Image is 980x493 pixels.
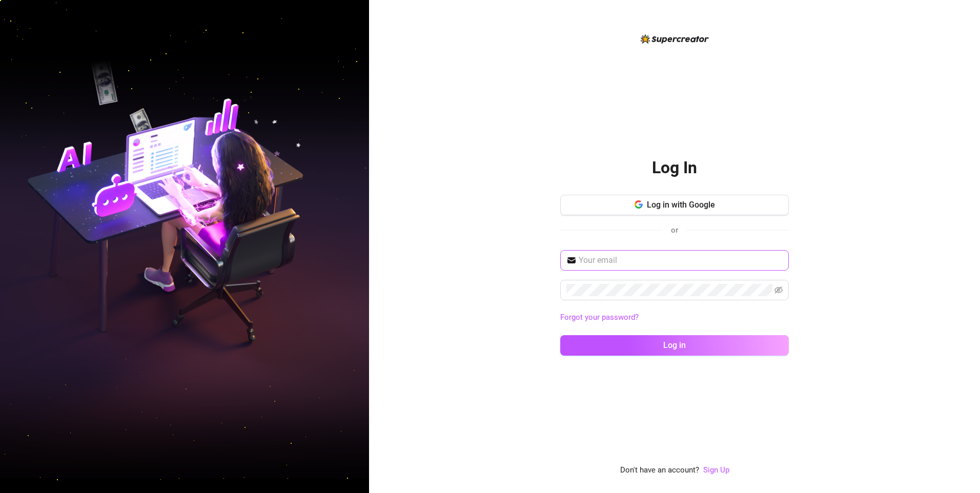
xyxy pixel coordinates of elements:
[579,254,783,266] input: Your email
[560,313,639,322] a: Forgot your password?
[703,464,729,477] a: Sign Up
[774,286,783,294] span: eye-invisible
[560,195,789,215] button: Log in with Google
[671,225,678,235] span: or
[703,465,729,475] a: Sign Up
[560,312,789,324] a: Forgot your password?
[560,335,789,356] button: Log in
[647,200,715,210] span: Log in with Google
[652,157,697,178] h2: Log In
[641,34,709,44] img: logo-BBDzfeDw.svg
[620,464,699,477] span: Don't have an account?
[663,340,686,350] span: Log in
